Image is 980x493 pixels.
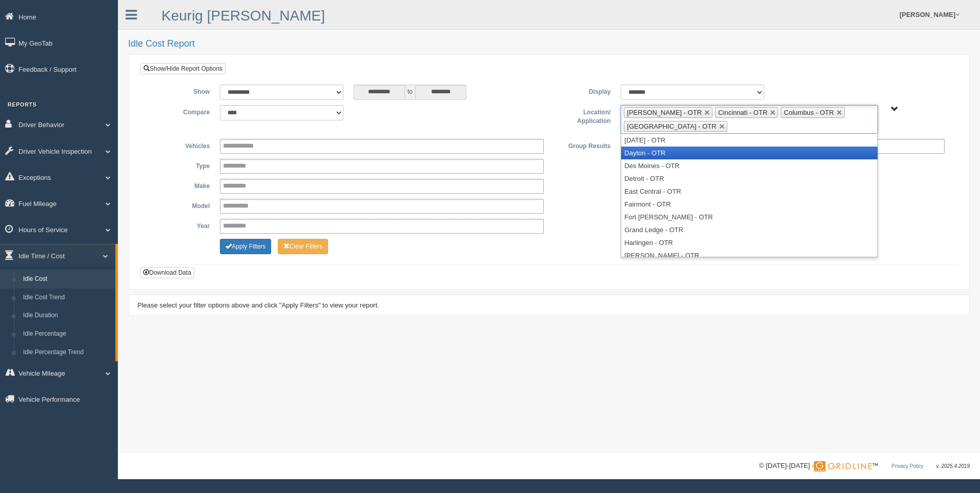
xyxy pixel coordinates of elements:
[18,306,115,325] a: Idle Duration
[549,105,616,126] label: Location/ Application
[140,267,194,278] button: Download Data
[161,8,325,24] a: Keurig [PERSON_NAME]
[891,463,923,469] a: Privacy Policy
[621,223,877,236] li: Grand Ledge - OTR
[627,109,702,116] span: [PERSON_NAME] - OTR
[220,239,271,254] button: Change Filter Options
[621,172,877,185] li: Detroit - OTR
[148,85,215,97] label: Show
[621,185,877,198] li: East Central - OTR
[18,325,115,343] a: Idle Percentage
[621,236,877,249] li: Harlingen - OTR
[621,249,877,262] li: [PERSON_NAME] - OTR
[278,239,329,254] button: Change Filter Options
[621,134,877,147] li: [DATE] - OTR
[405,85,415,100] span: to
[148,139,215,151] label: Vehicles
[148,199,215,211] label: Model
[18,289,115,307] a: Idle Cost Trend
[148,219,215,231] label: Year
[759,461,970,471] div: © [DATE]-[DATE] - ™
[140,63,226,74] a: Show/Hide Report Options
[784,109,834,116] span: Columbus - OTR
[148,159,215,171] label: Type
[549,139,616,151] label: Group Results
[627,122,716,130] span: [GEOGRAPHIC_DATA] - OTR
[621,198,877,211] li: Fairmont - OTR
[549,85,616,97] label: Display
[621,211,877,223] li: Fort [PERSON_NAME] - OTR
[148,179,215,191] label: Make
[718,109,767,116] span: Cincinnati - OTR
[137,301,379,309] span: Please select your filter options above and click "Apply Filters" to view your report.
[148,105,215,117] label: Compare
[621,147,877,159] li: Dayton - OTR
[936,463,970,469] span: v. 2025.4.2019
[128,39,970,49] h2: Idle Cost Report
[18,270,115,289] a: Idle Cost
[621,159,877,172] li: Des Moines - OTR
[814,461,872,471] img: Gridline
[18,343,115,362] a: Idle Percentage Trend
